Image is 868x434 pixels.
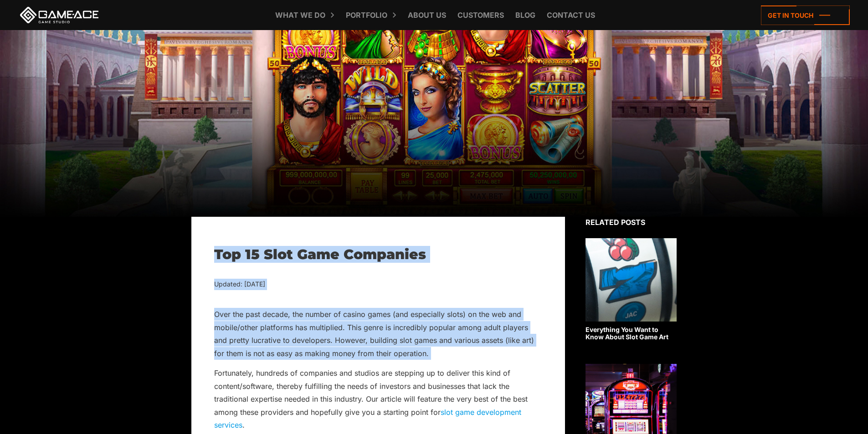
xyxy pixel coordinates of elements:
[214,246,542,263] h1: Top 15 Slot Game Companies
[586,238,677,322] img: Related
[214,367,542,431] p: Fortunately, hundreds of companies and studios are stepping up to deliver this kind of content/so...
[214,308,542,360] p: Over the past decade, the number of casino games (and especially slots) on the web and mobile/oth...
[586,217,677,228] div: Related posts
[761,5,850,25] a: Get in touch
[214,279,542,290] div: Updated: [DATE]
[214,408,521,429] a: slot game development services
[586,238,677,342] a: Everything You Want to Know About Slot Game Art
